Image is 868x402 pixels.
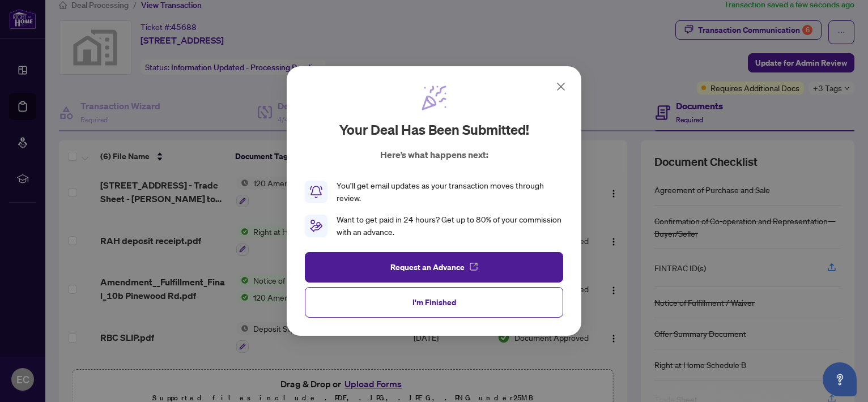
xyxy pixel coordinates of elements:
[380,148,488,161] p: Here’s what happens next:
[337,179,563,204] div: You’ll get email updates as your transaction moves through review.
[823,362,857,396] button: Open asap
[305,287,563,318] button: I'm Finished
[305,252,563,283] button: Request an Advance
[390,258,465,276] span: Request an Advance
[412,293,456,311] span: I'm Finished
[337,213,563,238] div: Want to get paid in 24 hours? Get up to 80% of your commission with an advance.
[339,121,529,139] h2: Your deal has been submitted!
